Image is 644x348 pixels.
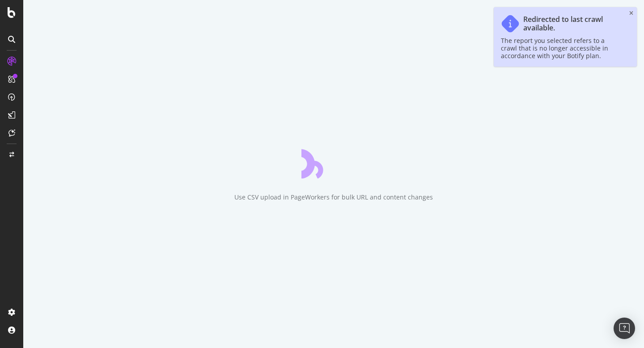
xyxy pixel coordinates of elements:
[629,11,633,16] div: close toast
[301,146,366,178] div: animation
[501,37,621,59] div: The report you selected refers to a crawl that is no longer accessible in accordance with your Bo...
[234,193,433,202] div: Use CSV upload in PageWorkers for bulk URL and content changes
[523,15,621,32] div: Redirected to last crawl available.
[614,318,635,339] div: Open Intercom Messenger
